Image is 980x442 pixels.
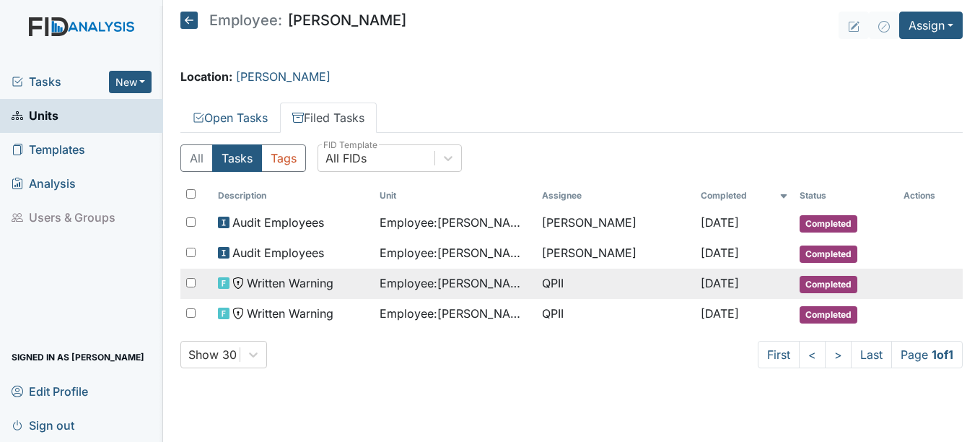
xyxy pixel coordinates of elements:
[12,73,109,90] a: Tasks
[212,183,375,208] th: Toggle SortBy
[261,144,306,172] button: Tags
[701,306,739,321] span: [DATE]
[180,144,213,172] button: All
[758,341,800,368] a: First
[536,238,695,269] td: [PERSON_NAME]
[380,214,530,231] span: Employee : [PERSON_NAME]
[12,105,58,127] span: Units
[898,183,963,208] th: Actions
[12,173,76,195] span: Analysis
[799,341,826,368] a: <
[232,244,324,261] span: Audit Employees
[188,346,237,363] div: Show 30
[794,183,898,208] th: Toggle SortBy
[536,269,695,299] td: QPII
[701,215,739,230] span: [DATE]
[800,276,857,293] span: Completed
[180,144,963,368] div: Filed Tasks
[536,299,695,329] td: QPII
[380,244,530,261] span: Employee : [PERSON_NAME]
[825,341,852,368] a: >
[800,306,857,324] span: Completed
[536,183,695,208] th: Assignee
[380,274,530,292] span: Employee : [PERSON_NAME]
[12,414,74,436] span: Sign out
[12,139,85,161] span: Templates
[212,144,262,172] button: Tasks
[209,13,282,27] span: Employee:
[232,214,324,231] span: Audit Employees
[701,276,739,290] span: [DATE]
[247,274,333,292] span: Written Warning
[280,103,377,133] a: Filed Tasks
[180,103,280,133] a: Open Tasks
[325,149,367,167] div: All FIDs
[180,12,406,29] h5: [PERSON_NAME]
[701,246,739,260] span: [DATE]
[536,208,695,238] td: [PERSON_NAME]
[932,347,953,362] strong: 1 of 1
[247,305,333,322] span: Written Warning
[12,380,88,402] span: Edit Profile
[180,69,232,84] strong: Location:
[109,71,152,93] button: New
[891,341,963,368] span: Page
[851,341,892,368] a: Last
[180,144,306,172] div: Type filter
[758,341,963,368] nav: task-pagination
[800,246,857,263] span: Completed
[800,215,857,233] span: Completed
[236,69,331,84] a: [PERSON_NAME]
[12,346,144,368] span: Signed in as [PERSON_NAME]
[186,189,196,199] input: Toggle All Rows Selected
[695,183,795,208] th: Toggle SortBy
[374,183,536,208] th: Toggle SortBy
[380,305,530,322] span: Employee : [PERSON_NAME]
[899,12,963,39] button: Assign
